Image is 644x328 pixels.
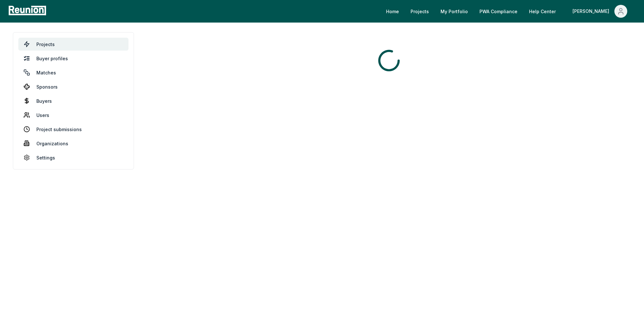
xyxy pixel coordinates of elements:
a: Users [18,109,128,121]
a: Projects [405,5,434,18]
a: My Portfolio [435,5,473,18]
div: [PERSON_NAME] [573,5,612,18]
a: Sponsors [18,80,128,93]
a: Home [381,5,404,18]
a: Matches [18,66,128,79]
a: Buyers [18,94,128,107]
a: Help Center [524,5,561,18]
a: Buyer profiles [18,52,128,65]
button: [PERSON_NAME] [567,5,632,18]
nav: Main [381,5,638,18]
a: PWA Compliance [474,5,523,18]
a: Project submissions [18,123,128,136]
a: Organizations [18,137,128,150]
a: Projects [18,38,128,51]
a: Settings [18,151,128,164]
